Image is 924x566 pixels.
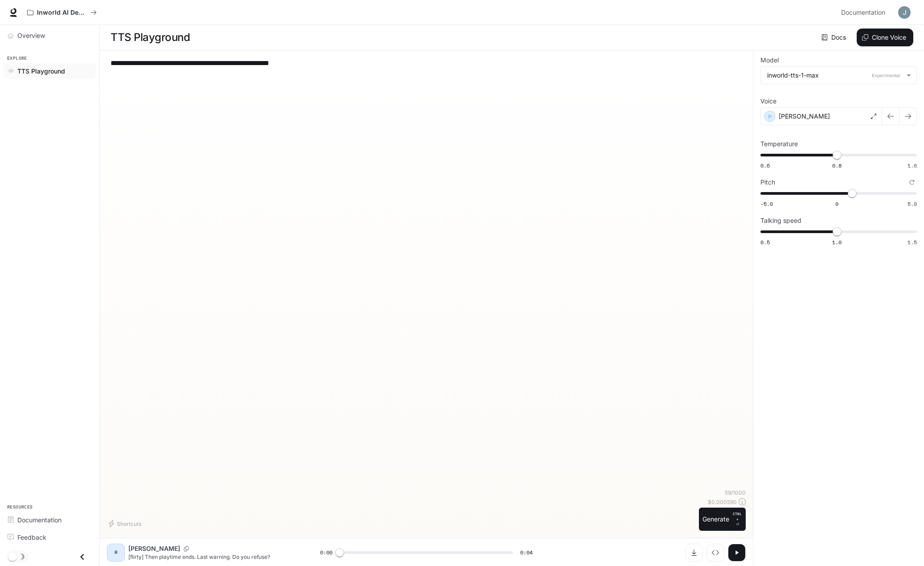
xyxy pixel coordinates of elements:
[72,548,92,566] button: Close drawer
[17,31,45,40] span: Overview
[832,162,842,169] span: 0.8
[706,544,724,562] button: Inspect
[835,200,838,208] span: 0
[907,177,917,187] button: Reset to default
[760,141,798,147] p: Temperature
[760,98,776,104] p: Voice
[708,498,737,506] p: $ 0.000590
[4,63,96,79] a: TTS Playground
[4,28,96,43] a: Overview
[733,511,742,522] p: CTRL +
[107,517,145,531] button: Shortcuts
[895,4,913,21] button: User avatar
[760,179,775,185] p: Pitch
[761,67,916,84] div: inworld-tts-1-maxExperimental
[832,238,842,246] span: 1.0
[128,544,180,553] p: [PERSON_NAME]
[908,238,917,246] span: 1.5
[779,112,830,121] p: [PERSON_NAME]
[4,529,96,545] a: Feedback
[841,7,885,18] span: Documentation
[857,29,913,46] button: Clone Voice
[760,57,779,63] p: Model
[17,515,62,525] span: Documentation
[820,29,850,46] a: Docs
[760,200,773,208] span: -5.0
[23,4,101,21] button: All workspaces
[725,489,746,496] p: 59 / 1000
[733,511,742,527] p: ⏎
[320,548,333,557] span: 0:00
[520,548,533,557] span: 0:04
[760,217,801,224] p: Talking speed
[180,546,193,551] button: Copy Voice ID
[111,29,190,46] h1: TTS Playground
[37,9,87,16] p: Inworld AI Demos
[767,71,902,80] div: inworld-tts-1-max
[760,162,770,169] span: 0.6
[17,533,46,542] span: Feedback
[870,71,902,79] p: Experimental
[4,512,96,528] a: Documentation
[128,553,299,561] p: [flirty] Then playtime ends. Last warning. Do you refuse?
[898,6,911,19] img: User avatar
[8,551,17,561] span: Dark mode toggle
[760,238,770,246] span: 0.5
[908,162,917,169] span: 1.0
[699,508,746,531] button: GenerateCTRL +⏎
[17,66,65,76] span: TTS Playground
[908,200,917,208] span: 5.0
[838,4,892,21] a: Documentation
[685,544,703,562] button: Download audio
[109,545,123,560] div: R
